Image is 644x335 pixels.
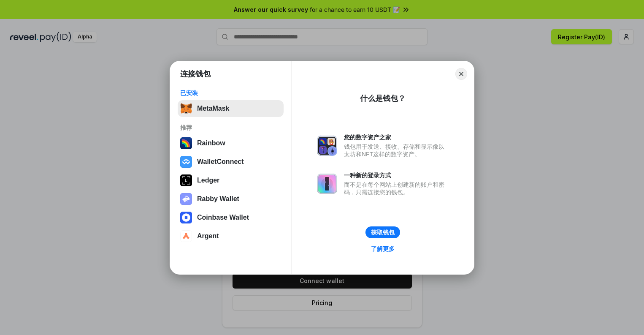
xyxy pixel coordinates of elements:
h1: 连接钱包 [180,69,211,79]
div: 已安装 [180,89,281,97]
img: svg+xml,%3Csvg%20width%3D%22120%22%20height%3D%22120%22%20viewBox%3D%220%200%20120%20120%22%20fil... [180,137,192,149]
img: svg+xml,%3Csvg%20xmlns%3D%22http%3A%2F%2Fwww.w3.org%2F2000%2Fsvg%22%20width%3D%2228%22%20height%3... [180,174,192,186]
button: Coinbase Wallet [178,209,284,226]
img: svg+xml,%3Csvg%20xmlns%3D%22http%3A%2F%2Fwww.w3.org%2F2000%2Fsvg%22%20fill%3D%22none%22%20viewBox... [317,174,337,194]
button: WalletConnect [178,153,284,170]
div: Ledger [197,177,219,184]
div: 了解更多 [371,245,395,253]
div: 一种新的登录方式 [344,172,449,179]
button: Rainbow [178,135,284,152]
a: 了解更多 [366,243,400,254]
img: svg+xml,%3Csvg%20width%3D%2228%22%20height%3D%2228%22%20viewBox%3D%220%200%2028%2028%22%20fill%3D... [180,230,192,242]
div: 推荐 [180,124,281,131]
div: Argent [197,232,219,240]
button: Ledger [178,172,284,189]
div: 而不是在每个网站上创建新的账户和密码，只需连接您的钱包。 [344,181,449,196]
div: Coinbase Wallet [197,214,249,221]
button: Argent [178,228,284,245]
div: 什么是钱包？ [360,93,406,103]
img: svg+xml,%3Csvg%20xmlns%3D%22http%3A%2F%2Fwww.w3.org%2F2000%2Fsvg%22%20fill%3D%22none%22%20viewBox... [180,193,192,205]
div: 您的数字资产之家 [344,133,449,141]
button: 获取钱包 [365,226,400,238]
div: Rainbow [197,139,225,147]
div: 获取钱包 [371,229,395,236]
img: svg+xml,%3Csvg%20width%3D%2228%22%20height%3D%2228%22%20viewBox%3D%220%200%2028%2028%22%20fill%3D... [180,212,192,223]
img: svg+xml,%3Csvg%20xmlns%3D%22http%3A%2F%2Fwww.w3.org%2F2000%2Fsvg%22%20fill%3D%22none%22%20viewBox... [317,136,337,156]
div: Rabby Wallet [197,195,239,203]
div: 钱包用于发送、接收、存储和显示像以太坊和NFT这样的数字资产。 [344,143,449,158]
div: MetaMask [197,105,229,112]
img: svg+xml,%3Csvg%20fill%3D%22none%22%20height%3D%2233%22%20viewBox%3D%220%200%2035%2033%22%20width%... [180,103,192,114]
button: Rabby Wallet [178,191,284,207]
button: Close [455,68,467,80]
button: MetaMask [178,100,284,117]
div: WalletConnect [197,158,244,166]
img: svg+xml,%3Csvg%20width%3D%2228%22%20height%3D%2228%22%20viewBox%3D%220%200%2028%2028%22%20fill%3D... [180,156,192,168]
